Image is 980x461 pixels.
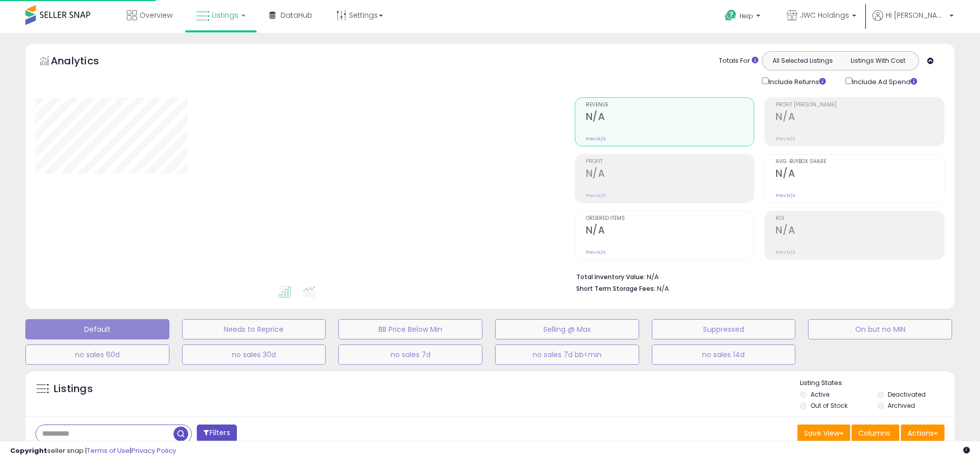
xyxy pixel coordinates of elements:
button: On but no MIN [808,319,952,339]
span: Avg. Buybox Share [776,159,944,165]
button: Selling @ Max [495,319,639,339]
button: Listings With Cost [840,54,916,67]
button: no sales 30d [182,344,326,365]
button: no sales 7d bb<min [495,344,639,365]
button: Needs to Reprice [182,319,326,339]
button: no sales 14d [652,344,796,365]
small: Prev: N/A [586,193,606,199]
i: Get Help [724,9,737,22]
small: Prev: N/A [776,193,795,199]
h2: N/A [776,111,944,125]
span: Help [740,12,753,20]
button: no sales 60d [25,344,169,365]
button: All Selected Listings [765,54,841,67]
button: BB Price Below Min [338,319,482,339]
span: ROI [776,216,944,221]
h2: N/A [586,224,754,238]
h2: N/A [586,168,754,181]
small: Prev: N/A [776,136,795,142]
span: N/A [657,284,669,293]
li: N/A [576,270,937,282]
small: Prev: N/A [586,136,606,142]
span: Revenue [586,102,754,108]
a: Hi [PERSON_NAME] [872,10,954,33]
b: Total Inventory Value: [576,273,645,281]
small: Prev: N/A [586,249,606,255]
b: Short Term Storage Fees: [576,284,655,293]
div: Include Ad Spend [838,75,933,87]
span: Listings [212,10,238,20]
span: Profit [PERSON_NAME] [776,102,944,108]
span: Overview [139,10,172,20]
h2: N/A [586,111,754,125]
h5: Analytics [51,54,119,70]
button: Suppressed [652,319,796,339]
small: Prev: N/A [776,249,795,255]
span: DataHub [281,10,312,20]
button: no sales 7d [338,344,482,365]
span: JWC Holdings [800,10,849,20]
h2: N/A [776,224,944,238]
div: Include Returns [754,75,838,87]
span: Profit [586,159,754,165]
div: Totals For [719,56,758,66]
a: Help [717,2,771,33]
h2: N/A [776,168,944,181]
span: Ordered Items [586,216,754,221]
span: Hi [PERSON_NAME] [886,10,947,20]
div: seller snap | | [10,446,176,456]
strong: Copyright [10,446,47,455]
button: Default [25,319,169,339]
